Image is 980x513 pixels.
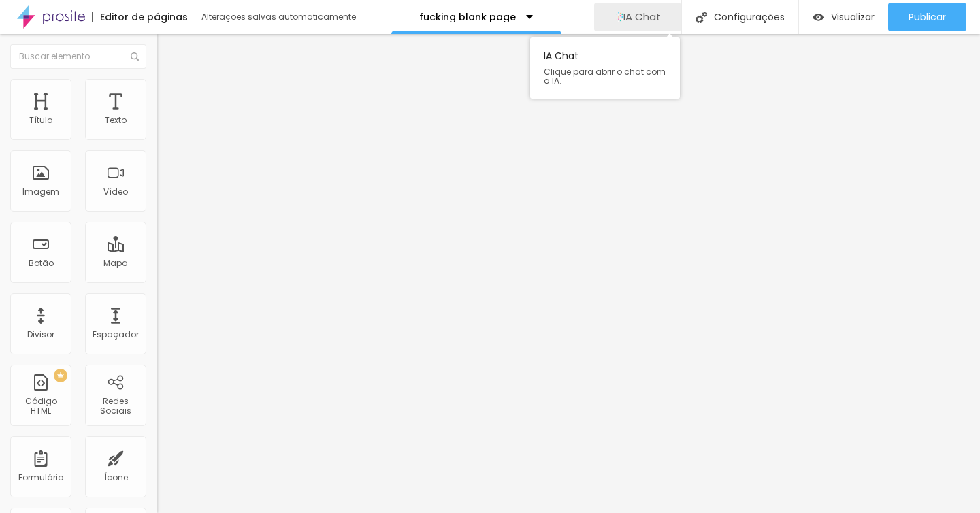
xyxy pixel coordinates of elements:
img: view-1.svg [813,12,824,23]
div: Redes Sociais [88,397,142,416]
iframe: Editor [157,34,980,513]
img: Icone [696,12,707,23]
button: AIIA Chat [594,3,681,31]
div: Editor de páginas [92,12,188,22]
button: Visualizar [799,3,888,31]
span: IA Chat [623,11,661,22]
span: Visualizar [831,12,875,22]
span: Clique para abrir o chat com a IA. [544,67,666,85]
div: Espaçador [93,330,139,340]
div: Alterações salvas automaticamente [201,13,358,21]
div: Código HTML [14,397,67,416]
input: Buscar elemento [10,44,146,69]
div: Botão [29,259,54,268]
p: fucking blank page [419,12,516,22]
div: Vídeo [103,187,128,197]
div: Título [29,116,52,125]
div: Mapa [103,259,128,268]
div: Ícone [104,473,128,482]
img: AI [615,12,623,22]
div: Divisor [27,330,54,340]
button: Publicar [888,3,966,31]
div: Texto [105,116,127,125]
span: Publicar [909,12,946,22]
div: Imagem [22,187,59,197]
div: IA Chat [530,37,680,99]
img: Icone [131,52,139,61]
div: Formulário [18,473,63,482]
